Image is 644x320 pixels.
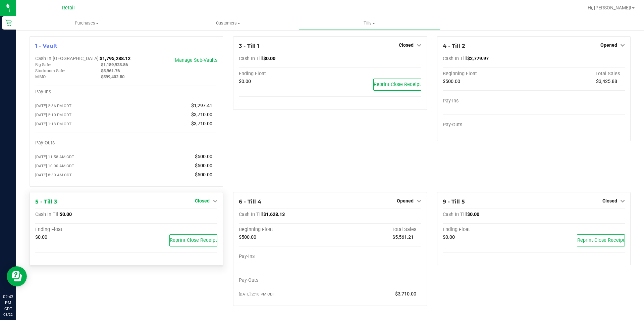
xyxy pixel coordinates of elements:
[35,154,74,159] span: [DATE] 11:58 AM CDT
[443,212,467,217] span: Cash In Till
[374,82,421,87] span: Reprint Close Receipt
[239,227,330,233] div: Beginning Float
[239,212,263,217] span: Cash In Till
[60,212,72,217] span: $0.00
[443,234,455,240] span: $0.00
[397,198,414,203] span: Opened
[35,62,51,67] span: Big Safe:
[35,56,100,61] span: Cash In [GEOGRAPHIC_DATA]:
[239,292,275,296] span: [DATE] 2:10 PM CDT
[3,312,13,317] p: 08/22
[175,57,217,63] a: Manage Sub-Vaults
[101,62,128,67] span: $1,189,923.86
[62,5,75,11] span: Retail
[169,234,217,246] button: Reprint Close Receipt
[35,43,57,49] span: 1 - Vault
[35,164,74,168] span: [DATE] 10:00 AM CDT
[443,56,467,61] span: Cash In Till
[16,20,157,26] span: Purchases
[16,16,157,30] a: Purchases
[35,212,60,217] span: Cash In Till
[35,234,47,240] span: $0.00
[596,79,617,84] span: $3,425.88
[35,103,71,108] span: [DATE] 2:36 PM CDT
[330,227,421,233] div: Total Sales
[443,71,534,77] div: Beginning Float
[239,234,256,240] span: $500.00
[35,173,72,177] span: [DATE] 8:30 AM CDT
[602,198,617,203] span: Closed
[157,16,299,30] a: Customers
[35,122,71,126] span: [DATE] 1:13 PM CDT
[443,227,534,233] div: Ending Float
[299,20,439,26] span: Tills
[7,266,27,286] iframe: Resource center
[443,198,465,205] span: 9 - Till 5
[35,112,71,117] span: [DATE] 2:10 PM CDT
[443,79,460,84] span: $500.00
[467,56,489,61] span: $2,779.97
[195,172,212,178] span: $500.00
[239,277,330,283] div: Pay-Outs
[191,112,212,118] span: $3,710.00
[263,212,285,217] span: $1,628.13
[35,227,126,233] div: Ending Float
[195,154,212,159] span: $500.00
[239,254,330,260] div: Pay-Ins
[239,71,330,77] div: Ending Float
[101,74,124,79] span: $599,402.50
[443,43,465,49] span: 4 - Till 2
[239,56,263,61] span: Cash In Till
[5,19,12,26] inline-svg: Retail
[101,68,120,73] span: $5,961.76
[170,237,217,243] span: Reprint Close Receipt
[392,234,414,240] span: $5,561.21
[399,42,414,48] span: Closed
[35,89,126,95] div: Pay-Ins
[600,42,617,48] span: Opened
[299,16,440,30] a: Tills
[158,20,298,26] span: Customers
[195,163,212,169] span: $500.00
[191,121,212,127] span: $3,710.00
[195,198,210,203] span: Closed
[100,56,130,61] span: $1,795,288.12
[239,79,251,84] span: $0.00
[443,122,534,128] div: Pay-Outs
[239,43,259,49] span: 3 - Till 1
[467,212,479,217] span: $0.00
[263,56,275,61] span: $0.00
[35,140,126,146] div: Pay-Outs
[239,198,261,205] span: 6 - Till 4
[35,68,65,73] span: Stockroom Safe:
[577,234,625,246] button: Reprint Close Receipt
[443,98,534,104] div: Pay-Ins
[35,198,57,205] span: 5 - Till 3
[577,237,625,243] span: Reprint Close Receipt
[534,71,625,77] div: Total Sales
[3,294,13,312] p: 02:43 PM CDT
[35,75,47,79] span: MIMO:
[373,79,421,91] button: Reprint Close Receipt
[395,291,416,297] span: $3,710.00
[191,103,212,108] span: $1,297.41
[588,5,631,10] span: Hi, [PERSON_NAME]!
